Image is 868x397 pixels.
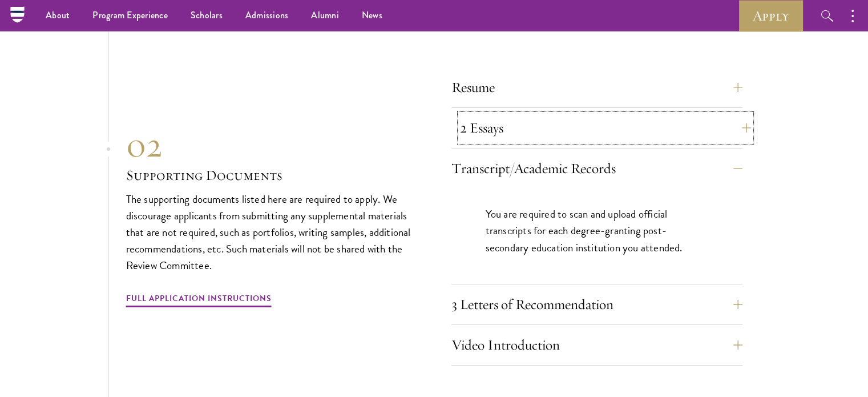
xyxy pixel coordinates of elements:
[451,155,742,182] button: Transcript/Academic Records
[451,331,742,359] button: Video Introduction
[451,291,742,318] button: 3 Letters of Recommendation
[126,291,272,309] a: Full Application Instructions
[451,74,742,101] button: Resume
[460,114,751,142] button: 2 Essays
[486,206,708,255] p: You are required to scan and upload official transcripts for each degree-granting post-secondary ...
[126,125,417,166] div: 02
[126,166,417,185] h3: Supporting Documents
[126,191,417,274] p: The supporting documents listed here are required to apply. We discourage applicants from submitt...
